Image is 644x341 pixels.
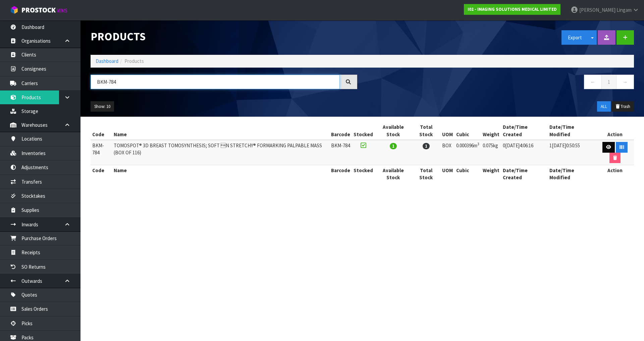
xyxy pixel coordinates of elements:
th: Action [596,165,634,183]
button: Show: 10 [91,101,114,112]
th: Stocked [352,165,375,183]
small: WMS [57,7,67,14]
th: Date/Time Created [501,165,548,183]
th: Date/Time Modified [548,122,596,140]
a: ← [584,75,602,89]
td: 1[DATE]0:50:55 [548,140,596,165]
th: Cubic [454,165,481,183]
td: BOX [440,140,454,165]
th: UOM [440,122,454,140]
button: Export [561,30,588,45]
td: 0.000396m [454,140,481,165]
td: 0[DATE]4:06:16 [501,140,548,165]
th: Weight [481,122,501,140]
th: Total Stock [412,122,440,140]
th: Available Stock [375,122,412,140]
a: I02 - IMAGING SOLUTIONS MEDICAL LIMITED [464,4,560,15]
nav: Page navigation [367,75,634,91]
th: Cubic [454,122,481,140]
button: ALL [597,101,611,112]
span: [PERSON_NAME] [579,7,615,13]
td: TOMOSPOT® 3D BREAST TOMOSYNTHESIS; SOFT N STRETCHY® FORMARKING PALPABLE MASS (BOX OF 116) [112,140,329,165]
sup: 3 [477,142,479,146]
img: cube-alt.png [10,6,18,14]
input: Search products [91,75,340,89]
th: Barcode [329,122,352,140]
a: 1 [601,75,616,89]
span: Products [124,58,144,64]
th: Total Stock [412,165,440,183]
th: UOM [440,165,454,183]
th: Stocked [352,122,375,140]
a: → [616,75,634,89]
button: Trash [611,101,634,112]
th: Action [596,122,634,140]
td: 0.075kg [481,140,501,165]
td: BKM-784 [329,140,352,165]
td: BKM-784 [91,140,112,165]
span: 1 [390,143,397,149]
h1: Products [91,30,357,43]
th: Weight [481,165,501,183]
th: Available Stock [375,165,412,183]
th: Name [112,165,329,183]
th: Date/Time Modified [548,165,596,183]
a: Dashboard [96,58,118,64]
span: Lingam [616,7,632,13]
th: Name [112,122,329,140]
th: Code [91,165,112,183]
th: Date/Time Created [501,122,548,140]
span: 1 [423,143,430,149]
th: Code [91,122,112,140]
strong: I02 - IMAGING SOLUTIONS MEDICAL LIMITED [468,6,557,12]
th: Barcode [329,165,352,183]
span: ProStock [21,6,56,14]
